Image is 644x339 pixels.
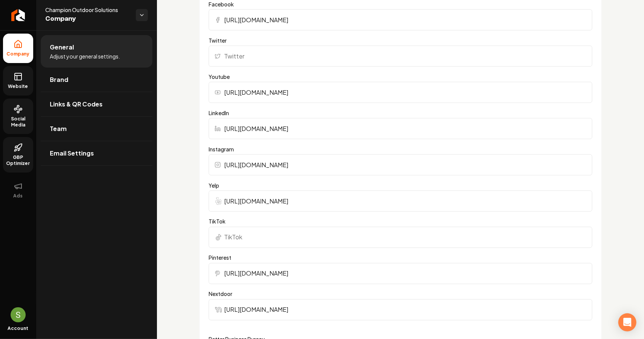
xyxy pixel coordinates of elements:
[11,9,25,21] img: Rebolt Logo
[209,254,592,262] label: Pinterest
[41,117,152,141] a: Team
[3,116,33,128] span: Social Media
[41,141,152,165] a: Email Settings
[618,313,636,331] div: Open Intercom Messenger
[3,154,33,166] span: GBP Optimizer
[209,37,592,44] label: Twitter
[50,100,103,109] span: Links & QR Codes
[50,52,120,60] span: Adjust your general settings.
[209,182,592,189] label: Yelp
[41,68,152,92] a: Brand
[3,66,33,96] a: Website
[11,193,26,199] span: Ads
[209,290,592,298] label: Nextdoor
[209,9,592,31] input: Facebook
[209,0,592,8] label: Facebook
[209,118,592,139] input: LinkedIn
[41,92,152,116] a: Links & QR Codes
[209,46,592,67] input: Twitter
[209,145,592,153] label: Instagram
[3,99,33,134] a: Social Media
[209,191,592,212] input: Yelp
[45,14,130,24] span: Company
[5,83,31,89] span: Website
[11,307,26,322] img: Sales Champion
[50,43,74,52] span: General
[209,227,592,248] input: TikTok
[209,299,592,321] input: Nextdoor
[4,51,33,57] span: Company
[50,75,68,84] span: Brand
[50,149,94,158] span: Email Settings
[209,82,592,103] input: Youtube
[3,176,33,205] button: Ads
[45,6,130,14] span: Champion Outdoor Solutions
[209,218,592,225] label: TikTok
[8,325,29,331] span: Account
[50,124,67,133] span: Team
[209,73,592,80] label: Youtube
[3,137,33,173] a: GBP Optimizer
[209,263,592,284] input: Pinterest
[209,154,592,176] input: Instagram
[11,307,26,322] button: Open user button
[209,109,592,117] label: LinkedIn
